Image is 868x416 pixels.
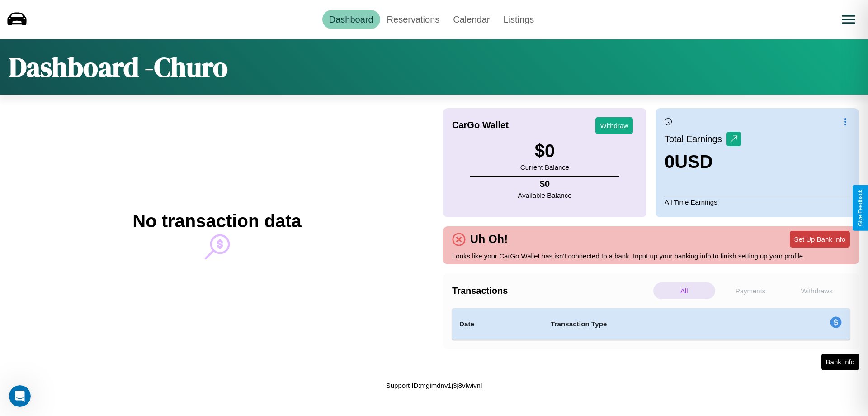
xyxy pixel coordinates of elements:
[595,117,633,134] button: Withdraw
[653,282,715,299] p: All
[857,190,863,226] div: Give Feedback
[518,189,572,201] p: Available Balance
[452,250,850,262] p: Looks like your CarGo Wallet has isn't connected to a bank. Input up your banking info to finish ...
[518,179,572,189] h4: $ 0
[786,282,848,299] p: Withdraws
[520,161,569,173] p: Current Balance
[466,233,512,246] h4: Uh Oh!
[790,231,850,248] button: Set Up Bank Info
[132,211,301,231] h2: No transaction data
[452,286,651,296] h4: Transactions
[446,10,496,29] a: Calendar
[459,319,536,330] h4: Date
[386,379,482,392] p: Support ID: mgimdnv1j3j8vlwivnl
[821,354,859,370] button: Bank Info
[322,10,380,29] a: Dashboard
[452,120,509,130] h4: CarGo Wallet
[665,196,850,208] p: All Time Earnings
[720,282,782,299] p: Payments
[665,152,741,172] h3: 0 USD
[452,308,850,340] table: simple table
[9,385,31,407] iframe: Intercom live chat
[9,48,228,86] h1: Dashboard - Churo
[665,131,726,147] p: Total Earnings
[520,141,569,161] h3: $ 0
[551,319,756,330] h4: Transaction Type
[496,10,541,29] a: Listings
[380,10,447,29] a: Reservations
[836,7,861,32] button: Open menu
